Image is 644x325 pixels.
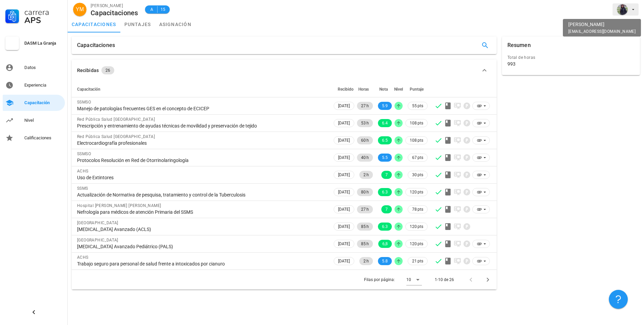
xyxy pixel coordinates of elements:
div: Calificaciones [24,135,62,141]
div: 10Filas por página: [406,274,422,285]
span: [DATE] [338,206,350,213]
th: Capacitación [72,81,332,97]
span: 6.4 [382,119,388,127]
span: 55 pts [412,102,423,109]
span: 2 h [363,257,369,265]
a: Calificaciones [3,130,65,146]
div: DASM La Granja [24,41,62,46]
span: Hospital [PERSON_NAME] [PERSON_NAME] [77,203,161,208]
div: 10 [406,277,411,283]
div: Datos [24,65,62,70]
span: 7 [385,171,388,179]
span: 5.9 [382,102,388,110]
span: [DATE] [338,171,350,179]
th: Nota [374,81,393,97]
div: Capacitaciones [77,37,115,54]
span: 30 pts [412,171,423,178]
span: [DATE] [338,240,350,248]
span: A [149,6,154,13]
a: Experiencia [3,77,65,93]
span: [GEOGRAPHIC_DATA] [77,238,118,242]
th: Recibido [332,81,356,97]
div: Resumen [507,37,531,54]
div: Nefrología para médicos de atención Primaria del SSMS [77,209,327,215]
span: 21 pts [412,258,423,264]
span: [DATE] [338,102,350,110]
div: Filas por página: [364,270,422,289]
div: 993 [507,61,516,67]
div: 1-10 de 26 [435,277,454,283]
span: 60 h [361,136,369,144]
div: APS [24,16,62,24]
span: 6.5 [382,136,388,144]
span: 67 pts [412,154,423,161]
span: 15 [160,6,166,13]
span: Nota [379,87,388,92]
a: asignación [155,16,196,32]
span: SSMSO [77,100,91,105]
span: 85 h [361,240,369,248]
a: puntajes [120,16,155,32]
span: 40 h [361,154,369,162]
div: avatar [617,4,628,15]
span: 27 h [361,102,369,110]
span: 120 pts [410,223,423,230]
div: [MEDICAL_DATA] Avanzado Pediátrico (PALS) [77,243,327,250]
div: Nivel [24,118,62,123]
span: [DATE] [338,188,350,196]
span: 26 [105,66,110,74]
span: 85 h [361,223,369,231]
a: Nivel [3,112,65,129]
div: Manejo de patologías frecuentes GES en el concepto de ECICEP [77,106,327,112]
span: 108 pts [410,120,423,126]
span: SSMSO [77,152,91,156]
th: Nivel [393,81,404,97]
div: Capacitaciones [91,9,138,17]
span: [DATE] [338,137,350,144]
div: Protocolos Resolución en Red de Otorrinolaringología [77,157,327,163]
span: Recibido [338,87,354,92]
span: 53 h [361,119,369,127]
th: Horas [356,81,374,97]
span: 80 h [361,188,369,196]
span: 7 [385,205,388,213]
span: 6.3 [382,188,388,196]
div: Uso de Extintores [77,175,327,181]
span: Capacitación [77,87,100,92]
div: avatar [73,3,87,16]
span: 78 pts [412,206,423,213]
span: 27 h [361,205,369,213]
span: [DATE] [338,119,350,127]
span: 120 pts [410,240,423,247]
span: Nivel [394,87,403,92]
span: SSMS [77,186,88,191]
div: Total de horas [507,54,635,61]
a: Capacitación [3,95,65,111]
span: 6.3 [382,223,388,231]
div: Actualización de Normativa de pesquisa, tratamiento y control de la Tuberculosis [77,192,327,198]
th: Puntaje [404,81,429,97]
a: capacitaciones [68,16,120,32]
div: Trabajo seguro para personal de salud frente a intoxicados por cianuro [77,261,327,267]
a: Datos [3,60,65,76]
span: [DATE] [338,223,350,230]
span: [DATE] [338,154,350,161]
div: Prescripción y entrenamiento de ayudas técnicas de movilidad y preservación de tejido [77,123,327,129]
span: ACHS [77,255,89,260]
span: [GEOGRAPHIC_DATA] [77,220,118,225]
span: Horas [358,87,369,92]
div: Recibidas [77,67,99,74]
span: 2 h [363,171,369,179]
span: YM [76,3,84,16]
button: Recibidas 26 [72,60,497,81]
button: Página siguiente [482,274,494,286]
span: 5.5 [382,154,388,162]
span: [DATE] [338,257,350,265]
div: [PERSON_NAME] [91,2,138,9]
div: [MEDICAL_DATA] Avanzado (ACLS) [77,226,327,232]
span: 108 pts [410,137,423,144]
div: Capacitación [24,100,62,106]
span: 120 pts [410,189,423,195]
span: Puntaje [410,87,424,92]
div: Electrocardiografía profesionales [77,140,327,146]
